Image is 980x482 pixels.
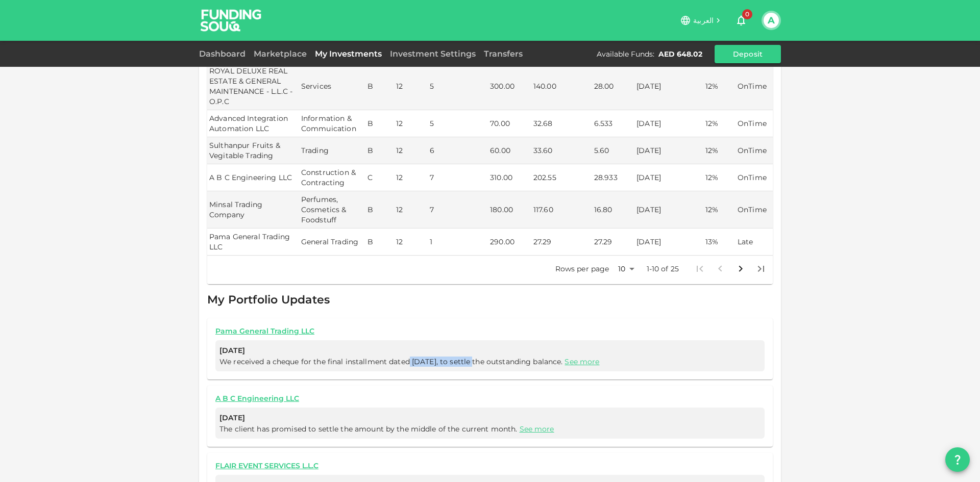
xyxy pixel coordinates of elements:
[634,137,703,164] td: [DATE]
[394,137,428,164] td: 12
[736,137,773,164] td: OnTime
[299,191,365,229] td: Perfumes, Cosmetics & Foodstuff
[215,461,765,471] a: FLAIR EVENT SERVICES L.L.C
[365,137,394,164] td: B
[736,164,773,191] td: OnTime
[219,412,761,424] span: [DATE]
[555,264,609,274] p: Rows per page
[365,164,394,191] td: C
[592,229,634,256] td: 27.29
[219,424,556,434] span: The client has promised to settle the amount by the middle of the current month.
[614,262,638,276] div: 10
[207,229,299,256] td: Pama General Trading LLC
[488,63,531,110] td: 300.00
[731,10,751,31] button: 0
[207,293,330,307] span: My Portfolio Updates
[597,49,654,59] div: Available Funds :
[365,229,394,256] td: B
[742,9,752,19] span: 0
[488,110,531,137] td: 70.00
[394,229,428,256] td: 12
[219,344,761,357] span: [DATE]
[647,264,679,274] p: 1-10 of 25
[945,447,970,472] button: question
[730,259,751,279] button: Go to next page
[428,63,488,110] td: 5
[207,164,299,191] td: A B C Engineering LLC
[199,49,250,59] a: Dashboard
[299,110,365,137] td: Information & Commuication
[299,229,365,256] td: General Trading
[207,137,299,164] td: Sulthanpur Fruits & Vegitable Trading
[531,164,592,191] td: 202.55
[219,357,602,366] span: We received a cheque for the final installment dated [DATE], to settle the outstanding balance.
[658,49,702,59] div: AED 648.02
[299,137,365,164] td: Trading
[488,164,531,191] td: 310.00
[703,229,736,256] td: 13%
[428,229,488,256] td: 1
[520,424,554,434] a: See more
[488,229,531,256] td: 290.00
[531,229,592,256] td: 27.29
[634,191,703,229] td: [DATE]
[488,137,531,164] td: 60.00
[215,394,765,403] a: A B C Engineering LLC
[736,229,773,256] td: Late
[394,63,428,110] td: 12
[207,191,299,229] td: Minsal Trading Company
[634,164,703,191] td: [DATE]
[207,110,299,137] td: Advanced Integration Automation LLC
[394,164,428,191] td: 12
[736,191,773,229] td: OnTime
[428,191,488,229] td: 7
[634,229,703,256] td: [DATE]
[565,357,599,366] a: See more
[693,16,714,25] span: العربية
[703,137,736,164] td: 12%
[215,326,765,336] a: Pama General Trading LLC
[592,164,634,191] td: 28.933
[634,63,703,110] td: [DATE]
[480,49,527,59] a: Transfers
[703,110,736,137] td: 12%
[299,63,365,110] td: Services
[592,137,634,164] td: 5.60
[531,110,592,137] td: 32.68
[592,191,634,229] td: 16.80
[311,49,386,59] a: My Investments
[365,191,394,229] td: B
[634,110,703,137] td: [DATE]
[394,191,428,229] td: 12
[428,110,488,137] td: 5
[365,63,394,110] td: B
[428,137,488,164] td: 6
[592,110,634,137] td: 6.533
[207,63,299,110] td: ROYAL DELUXE REAL ESTATE & GENERAL MAINTENANCE - L.L.C - O.P.C
[736,110,773,137] td: OnTime
[715,45,781,63] button: Deposit
[394,110,428,137] td: 12
[428,164,488,191] td: 7
[531,191,592,229] td: 117.60
[703,164,736,191] td: 12%
[736,63,773,110] td: OnTime
[531,137,592,164] td: 33.60
[764,13,779,28] button: A
[592,63,634,110] td: 28.00
[365,110,394,137] td: B
[703,63,736,110] td: 12%
[531,63,592,110] td: 140.00
[386,49,480,59] a: Investment Settings
[250,49,311,59] a: Marketplace
[751,259,771,279] button: Go to last page
[488,191,531,229] td: 180.00
[299,164,365,191] td: Construction & Contracting
[703,191,736,229] td: 12%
